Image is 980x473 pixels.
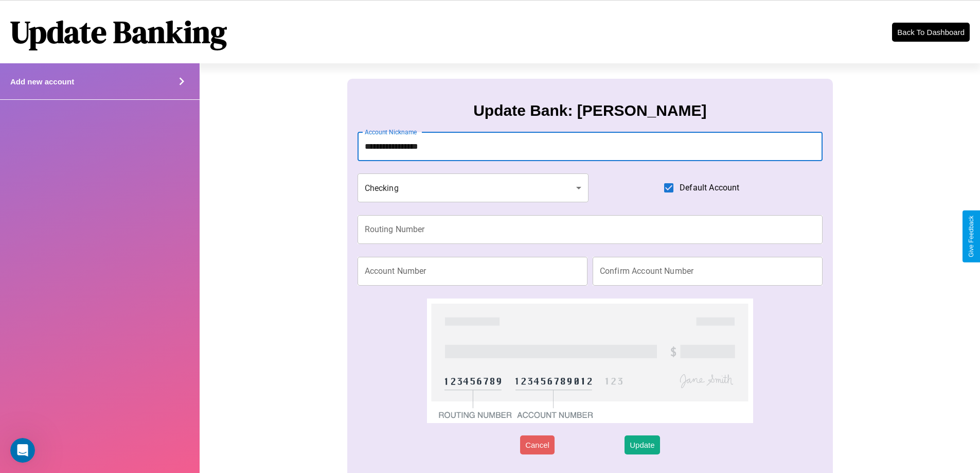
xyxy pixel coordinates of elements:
button: Cancel [520,435,555,454]
h3: Update Bank: [PERSON_NAME] [473,102,706,119]
button: Update [625,435,660,454]
div: Checking [358,173,589,202]
span: Default Account [680,182,739,194]
button: Back To Dashboard [892,23,970,42]
h1: Update Banking [10,11,227,53]
div: Give Feedback [968,216,975,257]
label: Account Nickname [365,128,417,136]
iframe: Intercom live chat [10,438,35,463]
h4: Add new account [10,77,74,86]
img: check [427,299,753,423]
